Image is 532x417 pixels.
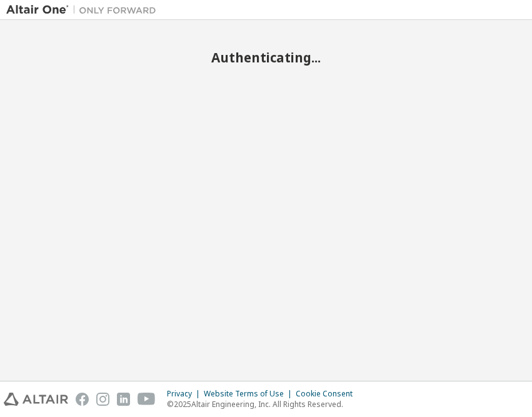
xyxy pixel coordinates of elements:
div: Cookie Consent [296,389,360,399]
img: Altair One [6,4,163,16]
img: altair_logo.svg [4,393,68,406]
img: facebook.svg [76,393,89,406]
div: Privacy [167,389,204,399]
img: youtube.svg [138,393,156,406]
h2: Authenticating... [6,49,526,66]
img: linkedin.svg [117,393,130,406]
img: instagram.svg [96,393,109,406]
p: © 2025 Altair Engineering, Inc. All Rights Reserved. [167,399,360,410]
div: Website Terms of Use [204,389,296,399]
